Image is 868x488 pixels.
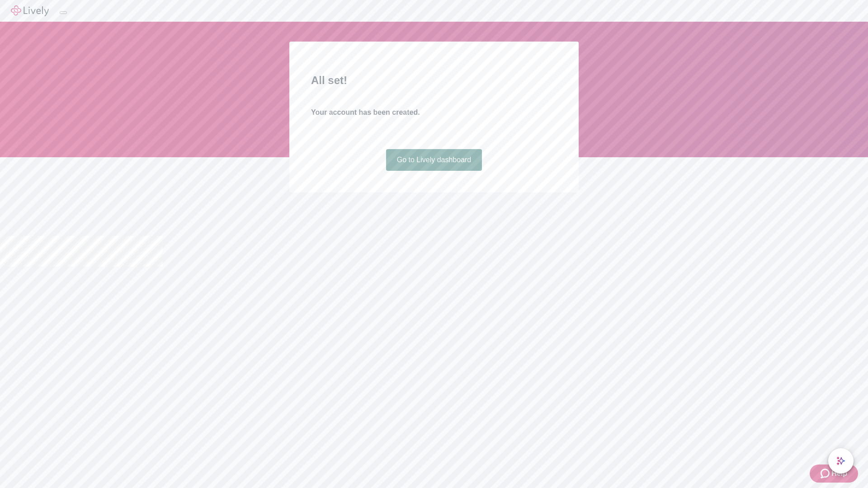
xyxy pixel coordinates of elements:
[11,5,49,16] img: Lively
[836,456,845,465] svg: Lively AI Assistant
[386,149,482,171] a: Go to Lively dashboard
[311,107,557,118] h4: Your account has been created.
[60,11,67,14] button: Log out
[828,448,854,474] button: chat
[831,468,847,479] span: Help
[311,72,557,89] h2: All set!
[810,465,858,483] button: Zendesk support iconHelp
[821,468,831,479] svg: Zendesk support icon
